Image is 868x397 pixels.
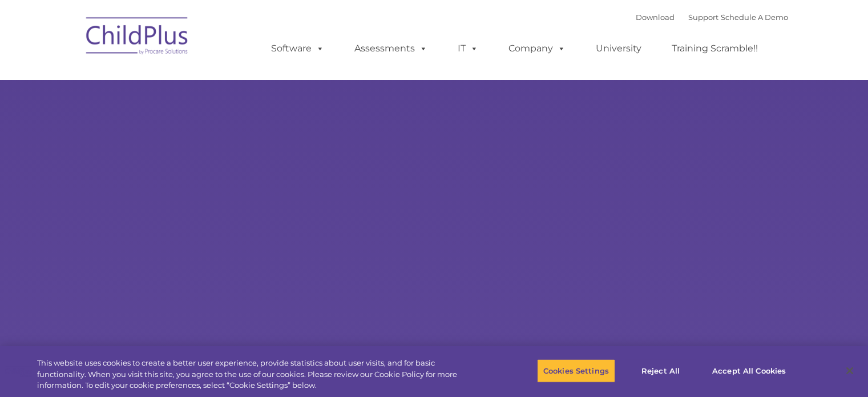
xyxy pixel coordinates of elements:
[706,359,792,383] button: Accept All Cookies
[343,37,439,60] a: Assessments
[721,13,788,22] a: Schedule A Demo
[625,359,696,383] button: Reject All
[584,37,653,60] a: University
[660,37,769,60] a: Training Scramble!!
[636,13,788,22] font: |
[636,13,675,22] a: Download
[80,9,195,66] img: ChildPlus by Procare Solutions
[446,37,490,60] a: IT
[260,37,336,60] a: Software
[497,37,577,60] a: Company
[537,359,615,383] button: Cookies Settings
[837,358,862,383] button: Close
[37,358,478,391] div: This website uses cookies to create a better user experience, provide statistics about user visit...
[688,13,718,22] a: Support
